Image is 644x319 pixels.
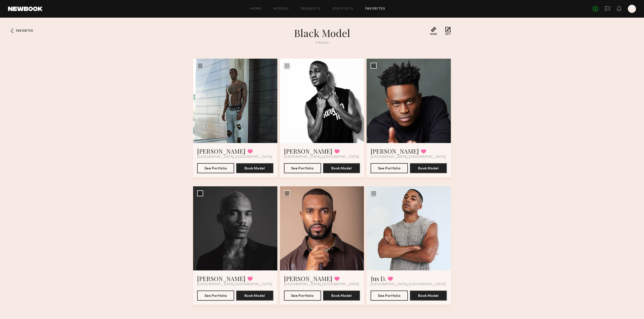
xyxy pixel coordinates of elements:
a: Jus D. [371,274,386,282]
button: See Portfolio [197,163,234,173]
a: [PERSON_NAME] [197,274,245,282]
div: 6 Models [231,41,413,45]
button: Share [430,27,437,35]
a: Book Model [410,166,447,170]
button: Edit [445,27,451,35]
button: Book Model [236,291,273,301]
button: See Portfolio [371,291,408,301]
button: Book Model [410,291,447,301]
a: [PERSON_NAME] [197,147,245,155]
button: Book Model [323,163,360,173]
a: S [628,5,636,13]
h1: Black Model [231,27,413,39]
a: Favorites [365,7,385,11]
a: Requests [301,7,320,11]
a: Favorites [8,27,16,35]
span: [GEOGRAPHIC_DATA], [GEOGRAPHIC_DATA] [197,282,272,287]
a: [PERSON_NAME] [284,274,332,282]
span: [GEOGRAPHIC_DATA], [GEOGRAPHIC_DATA] [284,155,359,159]
span: Favorites [16,29,33,32]
button: See Portfolio [284,163,321,173]
span: [GEOGRAPHIC_DATA], [GEOGRAPHIC_DATA] [284,282,359,287]
button: See Portfolio [371,163,408,173]
button: See Portfolio [284,291,321,301]
button: Book Model [323,291,360,301]
a: Book Model [323,166,360,170]
button: Book Model [236,163,273,173]
a: Book Model [410,293,447,298]
a: Models [273,7,289,11]
button: See Portfolio [197,291,234,301]
a: Home [250,7,262,11]
a: Book Model [323,293,360,298]
a: Book Model [236,166,273,170]
span: [GEOGRAPHIC_DATA], [GEOGRAPHIC_DATA] [197,155,272,159]
a: Book Model [236,293,273,298]
a: [PERSON_NAME] [284,147,332,155]
span: Edit [445,33,451,35]
a: Job Posts [333,7,353,11]
span: Share [430,33,437,35]
span: [GEOGRAPHIC_DATA], [GEOGRAPHIC_DATA] [371,282,446,287]
span: [GEOGRAPHIC_DATA], [GEOGRAPHIC_DATA] [371,155,446,159]
a: [PERSON_NAME] [371,147,419,155]
button: Book Model [410,163,447,173]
